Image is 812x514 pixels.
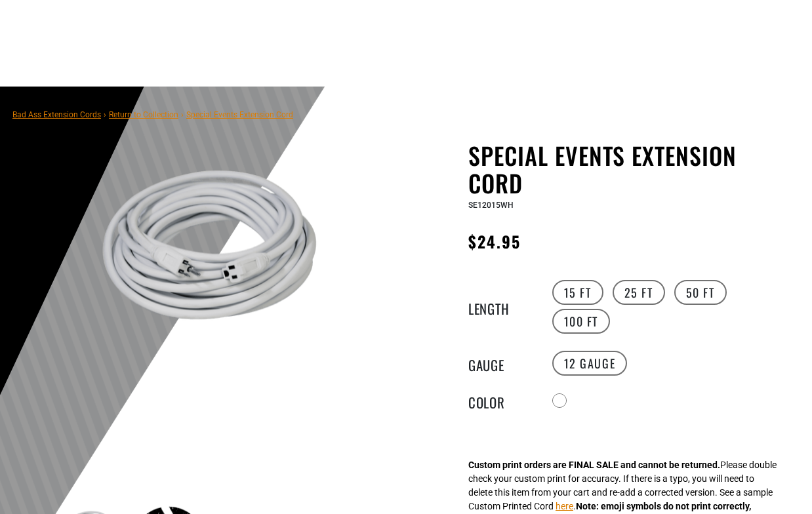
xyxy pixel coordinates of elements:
[181,110,184,119] span: ›
[468,298,534,315] legend: Length
[12,106,293,122] nav: breadcrumbs
[186,110,293,119] span: Special Events Extension Cord
[674,280,727,305] label: 50 FT
[552,280,603,305] label: 15 FT
[104,110,106,119] span: ›
[109,110,178,119] a: Return to Collection
[12,110,101,119] a: Bad Ass Extension Cords
[552,309,611,334] label: 100 FT
[468,229,521,253] span: $24.95
[468,142,790,197] h1: Special Events Extension Cord
[468,201,514,210] span: SE12015WH
[51,144,367,372] img: white
[468,392,534,409] legend: Color
[613,280,665,305] label: 25 FT
[468,460,720,470] strong: Custom print orders are FINAL SALE and cannot be returned.
[468,355,534,372] legend: Gauge
[556,500,573,513] button: here
[552,351,628,376] label: 12 Gauge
